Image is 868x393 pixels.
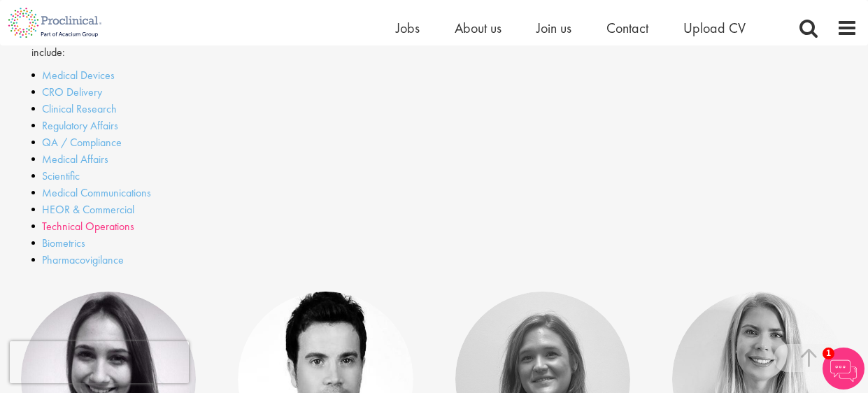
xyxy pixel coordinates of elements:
a: Join us [536,19,571,37]
span: 1 [823,348,834,359]
a: Contact [606,19,648,37]
a: Pharmacovigilance [42,252,124,267]
a: Medical Communications [42,185,151,200]
a: Upload CV [683,19,746,37]
iframe: reCAPTCHA [10,341,189,383]
a: Medical Affairs [42,152,108,166]
a: QA / Compliance [42,135,122,150]
a: Scientific [42,169,80,183]
a: HEOR & Commercial [42,202,134,217]
a: Medical Devices [42,68,115,83]
a: Jobs [396,19,420,37]
a: About us [455,19,501,37]
a: Clinical Research [42,101,117,116]
a: Technical Operations [42,219,134,234]
a: CRO Delivery [42,85,102,99]
img: Chatbot [823,348,865,390]
a: Regulatory Affairs [42,118,118,133]
a: Biometrics [42,236,85,250]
